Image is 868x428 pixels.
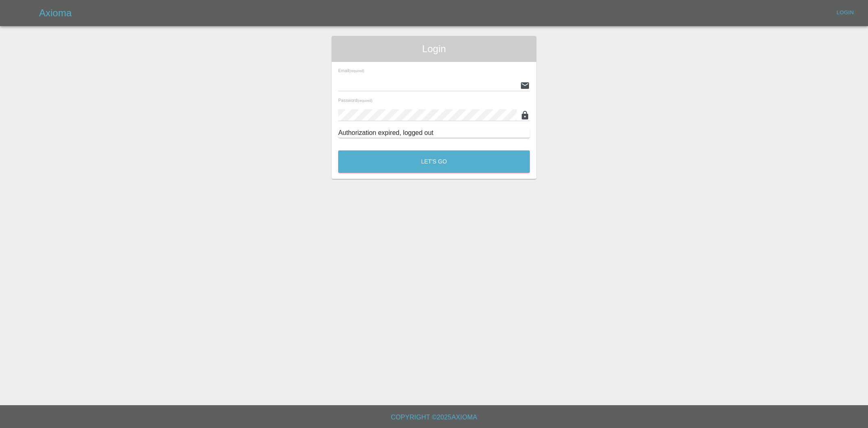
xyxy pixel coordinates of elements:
[338,128,530,138] div: Authorization expired, logged out
[832,7,858,19] a: Login
[338,150,530,173] button: Let's Go
[349,69,364,73] small: (required)
[338,98,372,103] span: Password
[338,42,530,55] span: Login
[39,7,72,20] h5: Axioma
[7,412,861,423] h6: Copyright © 2025 Axioma
[357,99,372,103] small: (required)
[338,68,364,73] span: Email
